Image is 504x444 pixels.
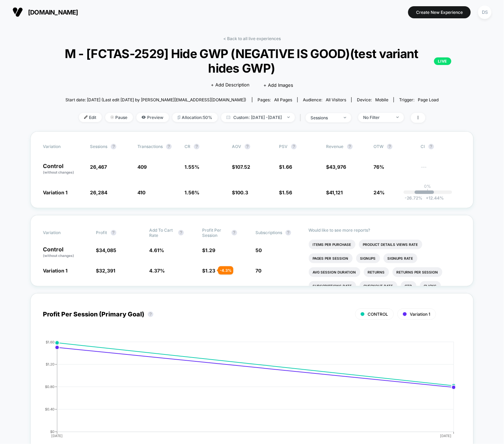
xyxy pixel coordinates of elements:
[235,189,248,195] span: 100.3
[279,189,292,195] span: $
[326,97,346,102] span: All Visitors
[232,230,237,235] button: ?
[149,247,164,253] span: 4.61 %
[291,144,297,149] button: ?
[351,97,394,102] span: Device:
[50,429,54,434] tspan: $0
[111,144,116,149] button: ?
[364,267,389,277] li: Returns
[421,144,459,149] span: CI
[426,195,429,201] span: +
[99,268,116,274] span: 32,391
[399,97,439,102] div: Trigger:
[303,97,346,102] div: Audience:
[420,281,441,291] li: Clicks
[232,189,248,195] span: $
[287,117,290,118] img: end
[373,189,385,195] span: 24%
[410,312,431,317] span: Variation 1
[235,164,250,170] span: 107.52
[172,113,218,122] span: Allocation: 50%
[232,164,250,170] span: $
[137,164,147,170] span: 409
[110,115,114,119] img: end
[46,340,54,344] tspan: $1.60
[43,247,89,258] p: Control
[43,163,83,175] p: Control
[375,97,388,102] span: mobile
[408,6,471,18] button: Create New Experience
[232,144,241,149] span: AOV
[393,267,442,277] li: Returns Per Session
[202,268,216,274] span: $
[28,9,78,16] span: [DOMAIN_NAME]
[53,46,451,75] span: M - [FCTAS-2529] Hide GWP (NEGATIVE IS GOOD)(test variant hides GWP)
[263,82,293,88] span: + Add Images
[330,189,343,195] span: 41,121
[274,97,292,102] span: all pages
[149,268,165,274] span: 4.37 %
[202,228,228,238] span: Profit Per Session
[149,228,175,238] span: Add To Cart Rate
[84,115,88,119] img: edit
[36,340,454,444] div: PROFIT_PER_SESSION
[43,268,67,274] span: Variation 1
[96,268,116,274] span: $
[255,268,261,274] span: 70
[330,164,346,170] span: 43,976
[223,36,281,41] a: < Back to all live experiences
[476,5,494,19] button: DS
[396,117,399,118] img: end
[255,230,282,235] span: Subscriptions
[43,170,74,174] span: (without changes)
[309,228,461,233] p: Would like to see more reports?
[424,184,431,189] p: 0%
[423,195,444,201] span: 12.44 %
[184,189,199,195] span: 1.56 %
[286,230,291,235] button: ?
[111,230,116,235] button: ?
[166,144,172,149] button: ?
[221,113,295,122] span: Custom: [DATE] - [DATE]
[136,113,169,122] span: Preview
[45,407,54,411] tspan: $0.40
[429,144,434,149] button: ?
[96,230,107,235] span: Profit
[401,281,416,291] li: Ctr
[326,144,344,149] span: Revenue
[194,144,199,149] button: ?
[206,268,216,274] span: 1.23
[90,189,107,195] span: 26,284
[148,312,153,317] button: ?
[363,115,391,120] div: No Filter
[43,189,67,195] span: Variation 1
[373,164,384,170] span: 76%
[52,434,63,438] tspan: [DATE]
[79,113,102,122] span: Edit
[359,240,422,249] li: Product Details Views Rate
[478,6,492,19] div: DS
[184,144,190,149] span: CR
[90,164,107,170] span: 26,467
[282,164,292,170] span: 1.66
[309,267,360,277] li: Avg Session Duration
[279,164,292,170] span: $
[311,115,339,120] div: sessions
[206,247,216,253] span: 1.29
[373,144,412,149] span: OTW
[418,97,439,102] span: Page Load
[178,230,184,235] button: ?
[405,195,423,201] span: -26.72 %
[43,253,74,258] span: (without changes)
[218,266,233,275] div: - 4.3 %
[137,189,145,195] span: 410
[344,117,346,118] img: end
[10,7,80,18] button: [DOMAIN_NAME]
[96,247,117,253] span: $
[387,144,393,149] button: ?
[282,189,292,195] span: 1.56
[202,247,216,253] span: $
[45,385,54,389] tspan: $0.80
[43,228,81,238] span: Variation
[427,189,429,194] p: |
